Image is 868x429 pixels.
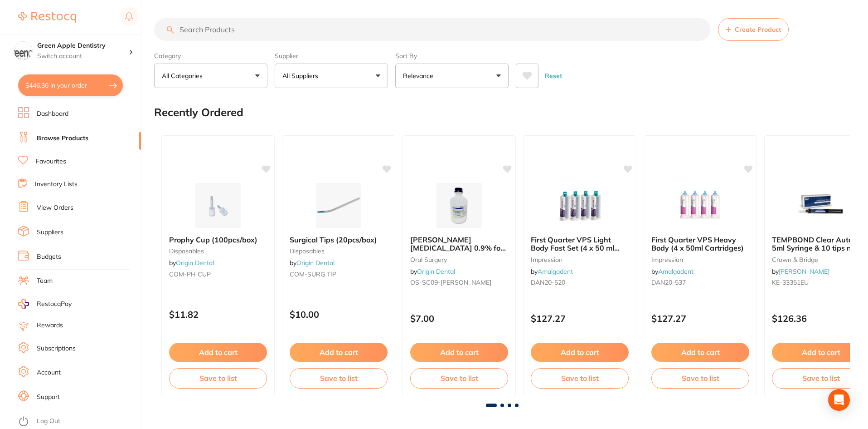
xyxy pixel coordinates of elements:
button: Add to cart [169,343,267,362]
small: oral surgery [410,256,508,263]
small: COM-PH CUP [169,271,267,278]
a: [PERSON_NAME] [779,267,829,276]
span: by [169,259,214,267]
input: Search Products [154,18,711,41]
button: Reset [542,64,565,88]
button: Save to list [169,368,267,388]
a: Browse Products [37,134,88,143]
a: Origin Dental [417,267,455,276]
a: Rewards [37,321,63,330]
img: Baxter Sodium Chloride 0.9% for Irrigation 1000ml Bottle [430,183,489,228]
small: DAN20-520 [531,279,629,286]
a: Account [37,368,61,377]
p: All Categories [162,71,206,80]
b: Prophy Cup (100pcs/box) [169,236,267,244]
label: Supplier [275,52,388,60]
small: disposables [290,247,388,255]
button: Add to cart [531,343,629,362]
span: by [290,259,335,267]
a: View Orders [37,203,73,212]
p: Switch account [37,52,129,61]
button: Add to cart [290,343,388,362]
h2: Recently Ordered [154,106,243,119]
a: Restocq Logo [18,7,76,28]
label: Sort By [395,52,509,60]
span: by [772,267,829,276]
a: Suppliers [37,228,63,237]
a: Favourites [36,157,66,166]
img: Prophy Cup (100pcs/box) [189,183,247,228]
small: OS-SC09-[PERSON_NAME] [410,279,508,286]
button: Add to cart [410,343,508,362]
img: RestocqPay [18,299,29,309]
small: COM-SURG TIP [290,271,388,278]
button: All Suppliers [275,64,388,88]
b: First Quarter VPS Heavy Body (4 x 50ml Cartridges) [651,236,749,252]
a: Amalgadent [538,267,573,276]
button: $446.36 in your order [18,74,123,96]
small: disposables [169,247,267,255]
a: Budgets [37,252,61,261]
span: RestocqPay [37,300,72,309]
button: Save to list [410,368,508,388]
small: impression [531,256,629,263]
p: $127.27 [531,313,629,324]
span: Create Product [735,26,781,33]
button: Save to list [290,368,388,388]
p: $7.00 [410,313,508,324]
img: First Quarter VPS Light Body Fast Set (4 x 50 ml Cartridges) [550,183,609,228]
img: Restocq Logo [18,12,76,23]
b: Surgical Tips (20pcs/box) [290,236,388,244]
p: $10.00 [290,309,388,320]
a: Dashboard [37,109,68,118]
p: $11.82 [169,309,267,320]
img: Surgical Tips (20pcs/box) [309,183,368,228]
p: Relevance [403,71,437,80]
button: Add to cart [651,343,749,362]
img: TEMPBOND Clear Automix 5ml Syringe & 10 tips no triclosan [791,183,850,228]
b: Baxter Sodium Chloride 0.9% for Irrigation 1000ml Bottle [410,236,508,252]
label: Category [154,52,267,60]
a: Log Out [37,417,60,426]
a: Origin Dental [296,259,335,267]
div: Open Intercom Messenger [828,389,850,411]
small: impression [651,256,749,263]
a: Subscriptions [37,344,76,353]
button: Relevance [395,64,509,88]
img: Green Apple Dentistry [14,42,32,60]
button: Save to list [531,368,629,388]
a: RestocqPay [18,299,72,309]
button: Save to list [651,368,749,388]
b: First Quarter VPS Light Body Fast Set (4 x 50 ml Cartridges) [531,236,629,252]
button: Create Product [718,18,789,41]
span: by [651,267,693,276]
a: Inventory Lists [35,180,78,189]
p: $127.27 [651,313,749,324]
img: First Quarter VPS Heavy Body (4 x 50ml Cartridges) [671,183,730,228]
a: Support [37,393,60,402]
button: Log Out [18,414,138,429]
small: DAN20-537 [651,279,749,286]
a: Origin Dental [176,259,214,267]
p: All Suppliers [282,71,322,80]
button: All Categories [154,64,267,88]
h4: Green Apple Dentistry [37,41,129,50]
span: by [531,267,573,276]
span: by [410,267,455,276]
a: Team [37,276,53,286]
a: Amalgadent [658,267,693,276]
